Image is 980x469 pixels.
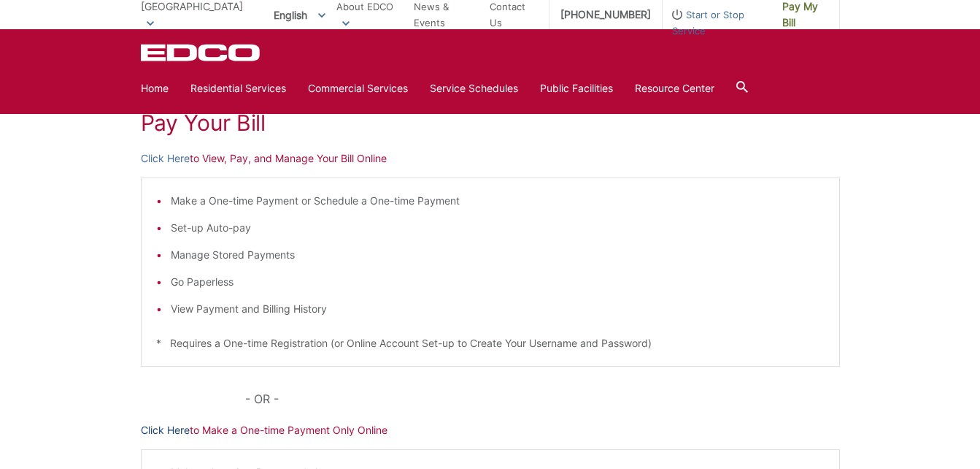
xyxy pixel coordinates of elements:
p: * Requires a One-time Registration (or Online Account Set-up to Create Your Username and Password) [156,335,825,351]
p: to View, Pay, and Manage Your Bill Online [141,150,840,167]
p: - OR - [245,389,839,409]
a: Click Here [141,422,190,438]
a: Commercial Services [308,80,408,96]
li: Manage Stored Payments [171,247,825,263]
a: Residential Services [190,80,286,96]
a: Click Here [141,150,190,167]
a: Public Facilities [540,80,613,96]
a: Service Schedules [430,80,518,96]
li: Go Paperless [171,274,825,290]
li: View Payment and Billing History [171,301,825,317]
h1: Pay Your Bill [141,110,840,136]
li: Make a One-time Payment or Schedule a One-time Payment [171,193,825,209]
a: Resource Center [635,80,714,96]
p: to Make a One-time Payment Only Online [141,422,840,438]
a: Home [141,80,169,96]
a: EDCD logo. Return to the homepage. [141,44,262,61]
li: Set-up Auto-pay [171,220,825,236]
span: English [263,3,336,27]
